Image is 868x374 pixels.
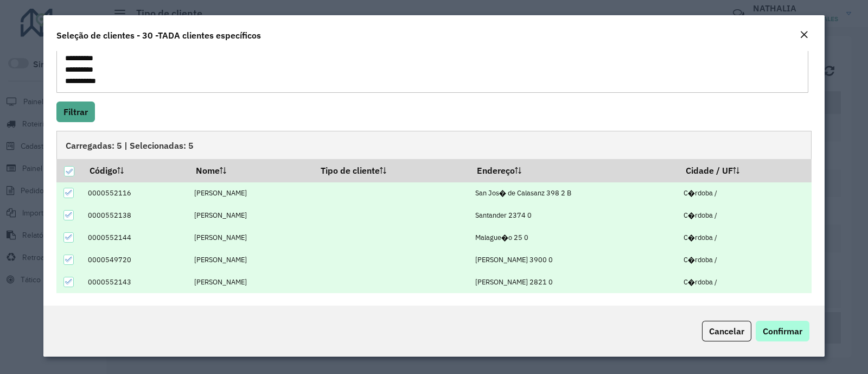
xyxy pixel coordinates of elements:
th: Código [82,159,188,182]
td: Malague�o 25 0 [469,226,678,249]
th: Tipo de cliente [313,159,469,182]
button: Confirmar [756,321,809,341]
td: Santander 2374 0 [469,204,678,226]
div: Carregadas: 5 | Selecionadas: 5 [56,131,812,159]
span: Cancelar [709,326,744,337]
td: San Jos� de Calasanz 398 2 B [469,182,678,205]
td: 0000552144 [82,226,188,249]
button: Cancelar [702,321,751,341]
th: Nome [189,159,313,182]
td: [PERSON_NAME] [189,271,313,293]
td: 0000549720 [82,249,188,271]
td: [PERSON_NAME] [189,204,313,226]
td: C�rdoba / [678,204,812,226]
td: 0000552116 [82,182,188,205]
td: 0000552138 [82,204,188,226]
td: C�rdoba / [678,226,812,249]
th: Endereço [469,159,678,182]
span: Confirmar [763,326,802,337]
td: 0000552143 [82,271,188,293]
td: [PERSON_NAME] [189,226,313,249]
td: C�rdoba / [678,249,812,271]
td: C�rdoba / [678,271,812,293]
td: [PERSON_NAME] 3900 0 [469,249,678,271]
td: [PERSON_NAME] [189,182,313,205]
td: [PERSON_NAME] 2821 0 [469,271,678,293]
em: Fechar [800,30,808,39]
td: C�rdoba / [678,182,812,205]
td: [PERSON_NAME] [189,249,313,271]
th: Cidade / UF [678,159,812,182]
h4: Seleção de clientes - 30 -TADA clientes específicos [56,29,261,42]
button: Close [796,28,812,42]
button: Filtrar [56,102,95,122]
